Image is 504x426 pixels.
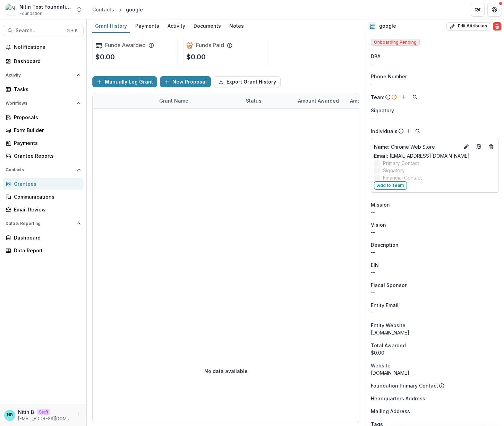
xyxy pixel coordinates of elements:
div: [DOMAIN_NAME] [371,329,498,336]
button: Add to Team [374,181,407,190]
span: Entity Website [371,322,405,329]
div: Amount Paid [346,93,398,108]
span: Onboarding Pending [371,39,420,46]
div: -- [371,289,498,296]
button: Add [400,93,408,101]
div: $0.00 [371,349,498,356]
span: Website [371,362,391,369]
span: Notifications [14,44,81,50]
span: Contacts [6,167,74,172]
p: Amount Paid [350,97,381,104]
span: Mission [371,201,390,208]
img: Nitin Test Foundation [6,4,17,15]
p: Chrome Web Store [374,143,459,150]
span: Name : [374,144,390,150]
div: -- [371,114,498,121]
span: Data & Reporting [6,221,74,226]
button: Delete [493,22,501,31]
a: Form Builder [3,124,84,136]
button: Open Data & Reporting [3,218,84,229]
div: -- [371,269,498,276]
button: Get Help [487,3,501,17]
a: Dashboard [3,232,84,243]
button: Search [413,127,422,135]
h2: Funds Paid [196,42,224,49]
div: Contacts [92,6,114,13]
h2: Funds Awarded [105,42,146,49]
span: Vision [371,221,386,228]
div: Status [242,93,294,108]
div: google [126,6,143,13]
div: Grantees [14,180,78,188]
div: Amount Awarded [294,97,343,104]
div: Amount Awarded [294,93,346,108]
div: Grant History [92,21,130,31]
a: Email Review [3,204,84,215]
button: Partners [471,3,485,17]
div: Dashboard [14,58,78,65]
div: Grant Name [155,93,242,108]
span: Entity Email [371,302,399,309]
a: Notes [227,19,247,33]
span: Description [371,241,399,249]
div: Proposals [14,114,78,121]
p: [EMAIL_ADDRESS][DOMAIN_NAME] [18,416,71,422]
p: $0.00 [186,52,206,62]
a: Email: [EMAIL_ADDRESS][DOMAIN_NAME] [374,152,470,159]
button: Open Activity [3,70,84,81]
span: Email: [374,153,388,159]
div: Status [242,97,266,104]
a: Data Report [3,245,84,256]
span: Foundation [19,10,42,17]
a: Go to contact [473,141,484,152]
a: Contacts [89,5,117,15]
button: Open Workflows [3,98,84,109]
span: Fiscal Sponsor [371,281,407,289]
a: Grantee Reports [3,150,84,162]
a: [DOMAIN_NAME] [371,370,409,376]
div: -- [371,309,498,316]
button: New Proposal [160,76,211,87]
a: Communications [3,191,84,202]
button: Edit Attributes [446,22,490,31]
p: Foundation Primary Contact [371,382,438,389]
p: -- [371,208,498,216]
p: EIN [371,261,379,269]
div: Nitin B [7,413,13,417]
p: Individuals [371,128,398,135]
span: Signatory [383,167,405,174]
p: No data available [204,367,248,375]
p: Team [371,94,384,101]
div: Nitin Test Foundation [19,3,71,10]
span: Headquarters Address [371,395,425,402]
span: Mailing Address [371,408,410,415]
a: Activity [165,19,188,33]
div: Tasks [14,86,78,93]
span: Financial Contact [383,174,422,181]
button: Open Contacts [3,164,84,175]
a: Grant History [92,19,130,33]
div: Payments [133,21,162,31]
h2: google [379,23,396,29]
a: Grantees [3,178,84,190]
div: Grantee Reports [14,152,78,159]
p: -- [371,228,498,236]
a: Name: Chrome Web Store [374,143,459,150]
div: -- [371,60,498,67]
div: Grant Name [155,97,193,104]
button: Manually Log Grant [92,76,157,87]
div: ⌘ + K [65,27,79,34]
div: -- [371,80,498,87]
a: Tasks [3,84,84,95]
div: Email Review [14,206,78,213]
div: Documents [191,21,224,31]
div: Activity [165,21,188,31]
p: $0.00 [95,52,115,62]
button: Export Grant History [214,76,281,87]
a: Documents [191,19,224,33]
div: Notes [227,21,247,31]
span: Signatory [371,107,394,114]
button: Notifications [3,42,84,53]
